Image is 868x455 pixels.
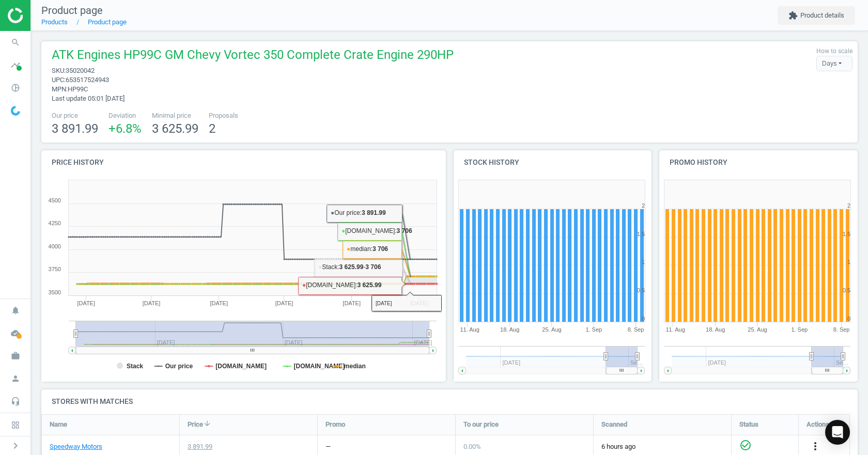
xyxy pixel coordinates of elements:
span: 0.00 % [463,443,481,450]
a: Product page [88,18,127,26]
i: arrow_downward [203,419,211,428]
span: ATK Engines HP99C GM Chevy Vortec 350 Complete Crate Engine 290HP [52,46,454,66]
text: 4250 [49,220,61,226]
text: 3500 [49,289,61,295]
i: work [6,346,25,366]
i: more_vert [809,440,822,452]
span: 653517524943 [66,76,109,84]
text: 1 [641,259,644,265]
span: 2 [209,121,215,136]
tspan: 8. Sep [833,326,850,333]
span: Deviation [109,111,142,120]
i: timeline [6,55,25,75]
span: Minimal price [152,111,198,120]
tspan: [DOMAIN_NAME] [294,363,345,370]
span: Proposals [209,111,238,120]
tspan: median [344,363,366,370]
tspan: 1. Sep [792,326,808,333]
tspan: Stack [127,363,143,370]
div: Days [816,56,853,71]
text: 2 [847,202,850,209]
tspan: Our price [165,363,193,370]
a: Products [41,18,68,26]
span: Scanned [601,420,627,429]
tspan: 25. Aug [542,326,561,333]
text: 1.5 [637,231,644,237]
i: pie_chart_outlined [6,78,25,98]
text: 1 [847,259,850,265]
tspan: [DATE] [343,300,361,306]
tspan: 8. Sep [627,326,644,333]
span: 3 891.99 [52,121,98,136]
span: 6 hours ago [601,442,723,451]
span: To our price [463,420,499,429]
tspan: [DATE] [410,300,428,306]
i: notifications [6,301,25,320]
i: headset_mic [6,391,25,411]
span: Status [739,420,758,429]
i: extension [788,11,798,20]
text: 0.5 [843,287,850,293]
button: chevron_right [3,439,28,452]
h4: Stores with matches [41,389,858,414]
tspan: 18. Aug [500,326,519,333]
i: cloud_done [6,323,25,343]
tspan: [DOMAIN_NAME] [215,363,267,370]
h4: Stock history [454,150,652,175]
label: How to scale [816,47,853,56]
span: 3 625.99 [152,121,198,136]
span: Our price [52,111,98,120]
span: Product page [41,4,103,17]
tspan: [DATE] [414,339,432,346]
span: HP99C [68,85,88,93]
text: 4500 [49,197,61,203]
button: extensionProduct details [778,6,855,25]
span: Actions [807,420,829,429]
span: mpn : [52,85,68,93]
tspan: Se… [836,359,848,366]
text: 0 [641,316,644,322]
tspan: 11. Aug [460,326,479,333]
span: Last update 05:01 [DATE] [52,95,125,102]
tspan: [DATE] [210,300,228,306]
img: ajHJNr6hYgQAAAAASUVORK5CYII= [8,8,81,23]
i: chevron_right [9,440,22,452]
text: 0.5 [637,287,644,293]
h4: Price history [41,150,446,175]
span: +6.8 % [109,121,142,136]
tspan: [DATE] [143,300,161,306]
tspan: 11. Aug [666,326,685,333]
span: 35020042 [66,67,95,74]
img: wGWNvw8QSZomAAAAABJRU5ErkJggg== [11,106,20,116]
tspan: [DATE] [275,300,293,306]
tspan: Se… [630,359,642,366]
div: Open Intercom Messenger [825,420,850,445]
text: 0 [847,316,850,322]
text: 3750 [49,266,61,272]
tspan: 18. Aug [706,326,725,333]
i: person [6,369,25,388]
a: Speedway Motors [50,442,102,451]
text: 2 [641,202,644,209]
button: more_vert [809,440,822,453]
text: 4000 [49,243,61,249]
tspan: 1. Sep [585,326,602,333]
h4: Promo history [659,150,858,175]
text: 1.5 [843,231,850,237]
div: 3 891.99 [188,442,212,451]
tspan: 25. Aug [748,326,767,333]
span: sku : [52,67,66,74]
span: Price [188,420,203,429]
div: — [326,442,331,451]
i: check_circle_outline [739,439,752,451]
span: Promo [326,420,345,429]
i: search [6,33,25,52]
span: Name [50,420,67,429]
span: upc : [52,76,66,84]
tspan: [DATE] [77,300,95,306]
